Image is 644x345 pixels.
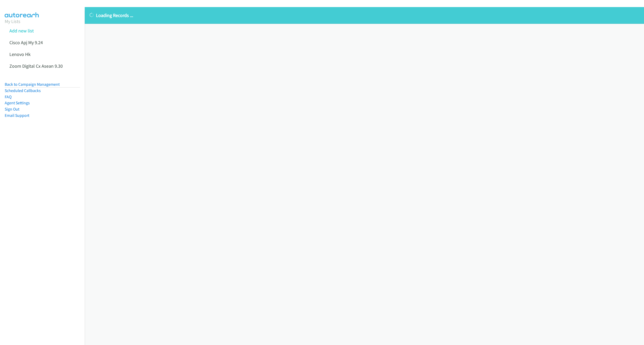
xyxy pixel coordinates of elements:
a: Email Support [5,113,29,118]
p: Loading Records ... [89,12,639,19]
a: Add new list [9,28,34,34]
a: Sign Out [5,107,19,112]
a: FAQ [5,94,12,99]
a: Cisco Apj My 9.24 [9,39,43,45]
a: Back to Campaign Management [5,82,60,87]
a: Scheduled Callbacks [5,88,41,93]
a: Lenovo Hk [9,51,31,57]
a: Agent Settings [5,100,30,105]
a: My Lists [5,18,20,24]
a: Zoom Digital Cx Asean 9.30 [9,63,63,69]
